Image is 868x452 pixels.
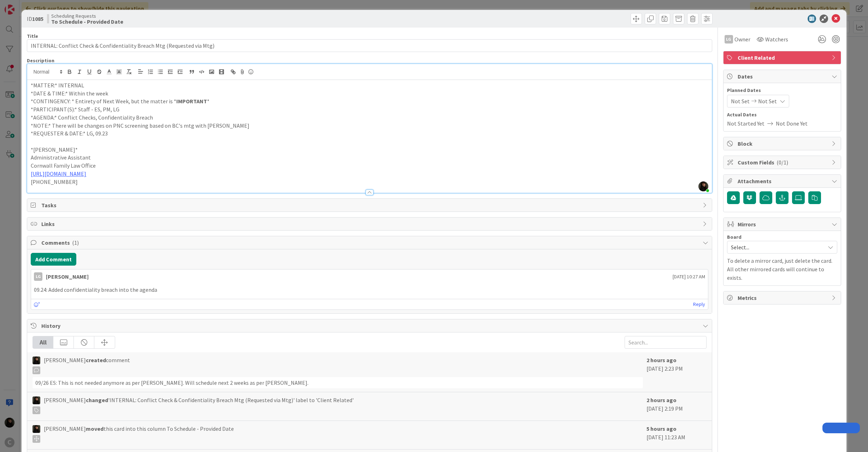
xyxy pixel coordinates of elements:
[31,129,708,138] p: *REQUESTER & DATE:* LG, 09.23
[646,356,707,388] div: [DATE] 2:23 PM
[33,336,53,348] div: All
[731,97,750,105] span: Not Set
[693,300,705,309] a: Reply
[27,15,43,23] span: ID
[176,98,207,105] strong: IMPORTANT
[33,425,40,433] img: ES
[765,35,788,44] span: Watchers
[646,425,677,432] b: 5 hours ago
[625,336,707,349] input: Search...
[44,396,354,414] span: [PERSON_NAME] 'INTERNAL: Conflict Check & Confidentiality Breach Mtg (Requested via Mtg)' label t...
[27,33,38,39] label: Title
[31,114,708,122] p: *AGENDA:* Conflict Checks, Confidentiality Breach
[727,111,837,118] span: Actual Dates
[27,57,54,64] span: Description
[46,272,89,281] div: [PERSON_NAME]
[31,146,708,154] p: *[PERSON_NAME]*
[44,424,234,443] span: [PERSON_NAME] this card into this column To Schedule - Provided Date
[31,89,708,98] p: *DATE & TIME:* Within the week
[32,15,43,22] b: 1085
[31,105,708,114] p: *PARTICIPANT(S):* Staff - ES, PM, LG
[776,119,808,128] span: Not Done Yet
[27,39,712,52] input: type card name here...
[698,181,708,191] img: xZDIgFEXJ2bLOewZ7ObDEULuHMaA3y1N.PNG
[31,97,708,105] p: *CONTINGENCY: * Entirety of Next Week, but the matter is * *
[31,162,708,170] p: Cornwall Family Law Office
[727,234,742,239] span: Board
[738,158,828,167] span: Custom Fields
[725,35,733,44] div: LG
[731,242,821,252] span: Select...
[738,139,828,148] span: Block
[34,286,705,294] p: 09.24: Added confidentiality breach into the agenda
[738,72,828,81] span: Dates
[33,357,40,364] img: ES
[738,177,828,185] span: Attachments
[41,321,699,330] span: History
[33,377,643,388] div: 09/26 ES: This is not needed anymore as per [PERSON_NAME]. Will schedule next 2 weeks as per [PER...
[41,238,699,247] span: Comments
[673,273,705,280] span: [DATE] 10:27 AM
[738,220,828,228] span: Mirrors
[727,256,837,282] p: To delete a mirror card, just delete the card. All other mirrored cards will continue to exists.
[51,19,123,24] b: To Schedule - Provided Date
[44,356,130,374] span: [PERSON_NAME] comment
[33,396,40,404] img: ES
[31,81,708,89] p: *MATTER:* INTERNAL
[72,239,79,246] span: ( 1 )
[646,396,707,417] div: [DATE] 2:19 PM
[31,178,708,186] p: [PHONE_NUMBER]
[758,97,777,105] span: Not Set
[86,357,106,364] b: created
[646,396,677,404] b: 2 hours ago
[738,53,828,62] span: Client Related
[738,294,828,302] span: Metrics
[31,122,708,130] p: *NOTE:* There will be changes on PNC screening based on BC's mtg with [PERSON_NAME]
[727,87,837,94] span: Planned Dates
[41,201,699,209] span: Tasks
[51,13,123,19] span: Scheduling Requests
[31,253,76,266] button: Add Comment
[41,220,699,228] span: Links
[86,396,108,404] b: changed
[777,159,788,166] span: ( 0/1 )
[31,170,86,177] a: [URL][DOMAIN_NAME]
[727,119,764,128] span: Not Started Yet
[34,272,42,281] div: LG
[646,357,677,364] b: 2 hours ago
[86,425,104,432] b: moved
[646,424,707,446] div: [DATE] 11:23 AM
[31,153,708,162] p: Administrative Assistant
[734,35,750,44] span: Owner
